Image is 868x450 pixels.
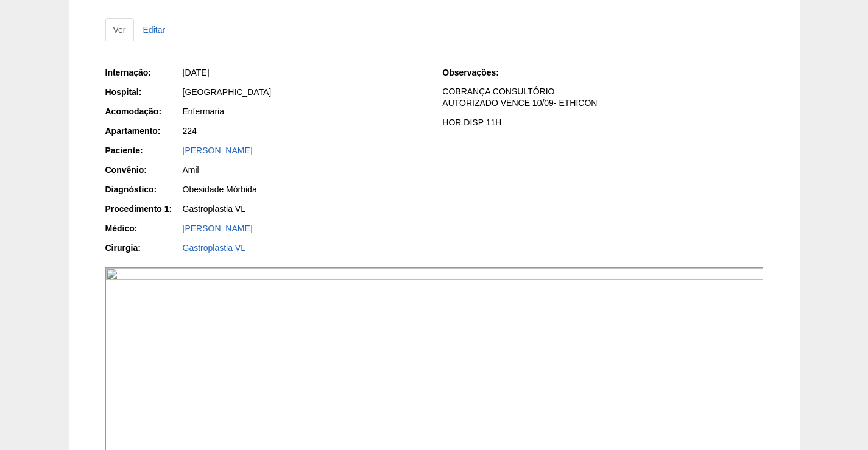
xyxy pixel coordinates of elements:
[183,243,246,253] a: Gastroplastia VL
[105,144,182,156] div: Paciente:
[105,125,182,137] div: Apartamento:
[183,105,426,118] div: Enfermaria
[105,86,182,98] div: Hospital:
[135,18,174,41] a: Editar
[183,86,426,98] div: [GEOGRAPHIC_DATA]
[105,164,182,176] div: Convênio:
[105,105,182,118] div: Acomodação:
[442,117,763,128] p: HOR DISP 11H
[183,223,253,233] a: [PERSON_NAME]
[105,18,134,41] a: Ver
[442,66,518,79] div: Observações:
[105,66,182,79] div: Internação:
[105,222,182,234] div: Médico:
[183,125,426,137] div: 224
[183,68,210,77] span: [DATE]
[105,183,182,195] div: Diagnóstico:
[183,203,426,215] div: Gastroplastia VL
[105,203,182,215] div: Procedimento 1:
[183,183,426,195] div: Obesidade Mórbida
[442,86,763,109] p: COBRANÇA CONSULTÓRIO AUTORIZADO VENCE 10/09- ETHICON
[183,164,426,176] div: Amil
[105,242,182,254] div: Cirurgia:
[183,146,253,155] a: [PERSON_NAME]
